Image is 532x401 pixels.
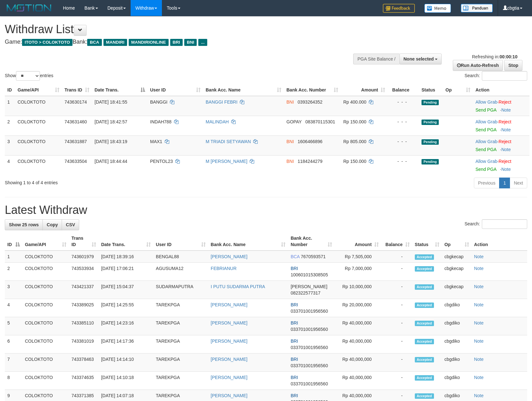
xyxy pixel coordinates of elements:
td: COLOKTOTO [22,299,69,317]
td: COLOKTOTO [15,96,62,116]
th: Amount: activate to sort column ascending [341,84,388,96]
img: MOTION_logo.png [5,3,53,13]
span: Accepted [415,254,434,260]
a: [PERSON_NAME] [211,393,247,398]
td: TAREKPGA [153,317,208,335]
a: Allow Grab [475,119,497,124]
td: COLOKTOTO [22,263,69,281]
span: Accepted [415,266,434,272]
td: TAREKPGA [153,299,208,317]
span: Copy 0393264352 to clipboard [298,99,323,105]
a: Note [474,266,484,271]
th: Bank Acc. Name: activate to sort column ascending [203,84,284,96]
th: Date Trans.: activate to sort column ascending [99,232,153,251]
input: Search: [482,71,527,81]
div: - - - [390,158,416,164]
h1: Latest Withdraw [5,204,527,216]
span: PENTOL23 [150,159,173,164]
a: [PERSON_NAME] [211,339,247,344]
td: COLOKTOTO [22,251,69,263]
a: Allow Grab [475,159,497,164]
label: Search: [465,71,527,81]
a: CSV [62,219,79,230]
select: Showentries [16,71,40,81]
td: 3 [5,281,22,299]
span: BRI [291,339,298,344]
th: User ID: activate to sort column ascending [148,84,203,96]
a: FEBRIANUR [211,266,237,271]
td: AGUSUMA12 [153,263,208,281]
th: Action [472,232,527,251]
td: Rp 20,000,000 [335,299,381,317]
td: · [473,155,529,175]
span: BNI [286,139,294,144]
td: [DATE] 14:14:10 [99,354,153,372]
strong: 00:00:10 [499,54,517,59]
div: - - - [390,138,416,145]
span: Copy 1606466896 to clipboard [298,139,323,144]
span: BRI [170,39,183,46]
td: - [381,281,412,299]
td: Rp 7,000,000 [335,263,381,281]
span: [DATE] 18:41:55 [95,99,127,105]
a: M [PERSON_NAME] [206,159,247,164]
td: COLOKTOTO [22,335,69,354]
a: Reject [498,119,511,124]
th: Trans ID: activate to sort column ascending [62,84,92,96]
td: COLOKTOTO [15,116,62,135]
td: · [473,116,529,135]
a: Reject [498,159,511,164]
a: Show 25 rows [5,219,43,230]
span: Copy 083870115301 to clipboard [305,119,335,124]
th: Bank Acc. Number: activate to sort column ascending [288,232,335,251]
a: Run Auto-Refresh [453,60,503,71]
span: BRI [291,302,298,307]
span: Accepted [415,357,434,362]
span: Accepted [415,321,434,326]
th: Status: activate to sort column ascending [412,232,442,251]
span: Accepted [415,284,434,290]
a: Note [501,107,511,113]
td: - [381,335,412,354]
span: BRI [291,357,298,362]
th: Balance [388,84,419,96]
th: Amount: activate to sort column ascending [335,232,381,251]
span: MANDIRI [103,39,127,46]
td: COLOKTOTO [22,354,69,372]
a: Send PGA [475,107,496,113]
a: Note [474,320,484,325]
a: Note [501,147,511,152]
td: [DATE] 17:06:21 [99,263,153,281]
span: 743630174 [65,99,87,105]
span: Copy 7670593571 to clipboard [301,254,326,259]
td: · [473,135,529,155]
a: Send PGA [475,147,496,152]
span: Copy 1184244279 to clipboard [298,159,323,164]
label: Search: [465,219,527,229]
span: BRI [291,320,298,325]
td: COLOKTOTO [22,372,69,390]
td: · [473,96,529,116]
span: Accepted [415,303,434,308]
a: Note [501,127,511,132]
a: Copy [42,219,62,230]
th: ID: activate to sort column descending [5,232,22,251]
td: 8 [5,372,22,390]
td: TAREKPGA [153,354,208,372]
th: Op: activate to sort column ascending [443,84,473,96]
td: [DATE] 14:10:18 [99,372,153,390]
span: Copy 033701001956560 to clipboard [291,363,328,368]
td: [DATE] 14:25:55 [99,299,153,317]
span: BNI [286,159,294,164]
a: Next [510,178,527,188]
label: Show entries [5,71,53,81]
a: Note [474,375,484,380]
td: 6 [5,335,22,354]
a: Note [501,167,511,172]
td: COLOKTOTO [22,281,69,299]
td: [DATE] 14:17:36 [99,335,153,354]
td: [DATE] 14:23:16 [99,317,153,335]
span: Accepted [415,339,434,344]
td: 4 [5,299,22,317]
td: 743533934 [69,263,99,281]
